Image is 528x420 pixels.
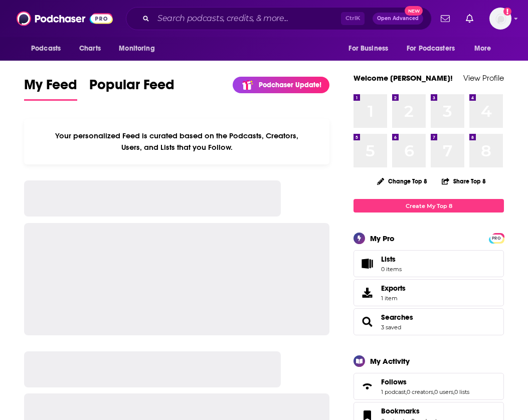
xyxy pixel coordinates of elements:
button: Change Top 8 [371,175,433,187]
span: Logged in as cmand-s [489,8,511,30]
span: Lists [357,257,377,271]
button: open menu [467,39,504,58]
button: open menu [341,39,401,58]
span: Follows [354,373,504,400]
a: My Feed [24,76,77,101]
a: 0 users [434,388,453,395]
button: open menu [24,39,74,58]
button: Open AdvancedNew [373,13,423,25]
button: Share Top 8 [441,171,486,191]
button: open menu [400,39,469,58]
a: Exports [354,279,504,306]
span: PRO [490,235,502,242]
span: New [405,6,423,16]
span: Ctrl K [341,12,365,25]
span: More [474,42,491,56]
a: 0 lists [454,388,469,395]
div: My Activity [370,356,410,366]
span: , [406,388,407,395]
span: Podcasts [31,42,61,56]
a: Welcome [PERSON_NAME]! [354,73,453,83]
a: PRO [490,234,502,242]
input: Search podcasts, credits, & more... [153,11,341,27]
span: Exports [381,284,406,293]
a: Show notifications dropdown [462,10,477,27]
a: Create My Top 8 [354,199,504,213]
a: Searches [381,313,413,322]
a: View Profile [463,73,504,83]
a: 1 podcast [381,388,406,395]
span: Exports [357,286,377,300]
a: Follows [381,377,469,386]
span: Charts [79,42,101,56]
div: My Pro [370,234,395,243]
svg: Add a profile image [503,8,511,16]
img: Podchaser - Follow, Share and Rate Podcasts [17,9,113,28]
span: For Business [348,42,388,56]
button: open menu [112,39,167,58]
a: 3 saved [381,324,401,331]
span: 0 items [381,266,402,273]
a: Bookmarks [381,406,440,415]
a: Lists [354,250,504,277]
span: Popular Feed [89,76,174,99]
div: Search podcasts, credits, & more... [126,7,432,30]
a: Popular Feed [89,76,174,101]
span: 1 item [381,295,406,302]
span: Lists [381,255,402,264]
span: , [433,388,434,395]
span: Follows [381,377,407,386]
a: Charts [73,39,107,58]
span: , [453,388,454,395]
a: Searches [357,315,377,329]
span: Monitoring [119,42,154,56]
button: Show profile menu [489,8,511,30]
span: Bookmarks [381,406,420,415]
a: Show notifications dropdown [437,10,454,27]
span: Lists [381,255,396,264]
div: Your personalized Feed is curated based on the Podcasts, Creators, Users, and Lists that you Follow. [24,119,329,164]
a: Follows [357,379,377,393]
span: Open Advanced [377,16,419,21]
span: My Feed [24,76,77,99]
span: Searches [354,308,504,335]
img: User Profile [489,8,511,30]
a: 0 creators [407,388,433,395]
span: For Podcasters [407,42,455,56]
p: Podchaser Update! [259,81,321,89]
